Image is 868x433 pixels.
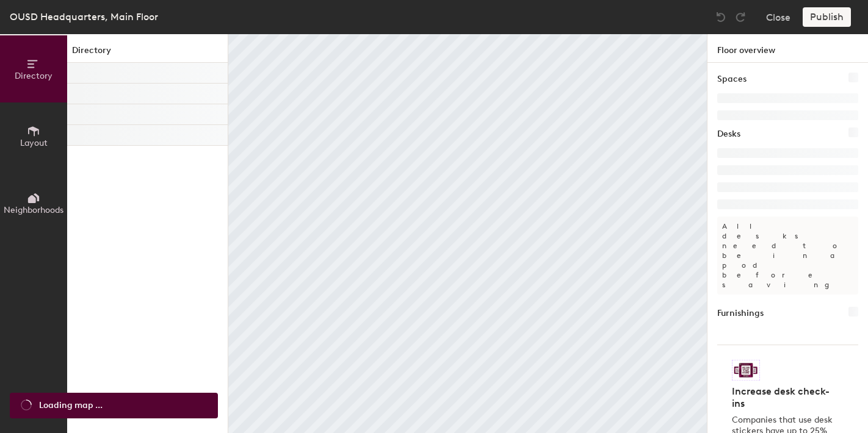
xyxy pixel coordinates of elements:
[734,11,747,23] img: Redo
[717,73,747,86] h1: Spaces
[4,205,63,215] span: Neighborhoods
[10,9,158,24] div: OUSD Headquarters, Main Floor
[717,216,858,295] p: All desks need to be in a pod before saving
[766,7,790,27] button: Close
[732,385,836,410] h4: Increase desk check-ins
[732,360,760,381] img: Sticker logo
[39,399,103,412] span: Loading map ...
[20,138,48,148] span: Layout
[15,71,52,81] span: Directory
[717,307,764,320] h1: Furnishings
[707,34,868,63] h1: Floor overview
[228,34,707,433] canvas: Map
[67,44,228,63] h1: Directory
[715,11,727,23] img: Undo
[717,127,740,141] h1: Desks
